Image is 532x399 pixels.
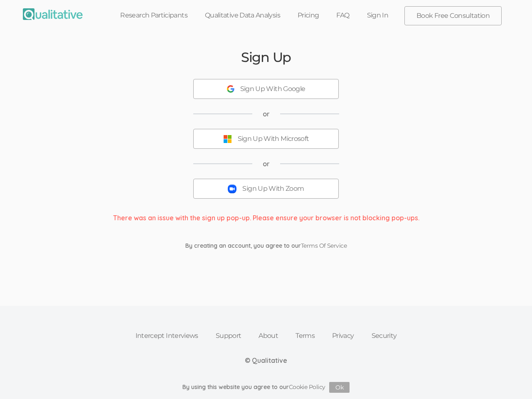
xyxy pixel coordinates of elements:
[323,327,363,345] a: Privacy
[238,134,309,144] div: Sign Up With Microsoft
[287,327,323,345] a: Terms
[263,109,270,119] span: or
[193,79,339,99] button: Sign Up With Google
[329,382,350,393] button: Ok
[242,184,304,194] div: Sign Up With Zoom
[193,179,339,199] button: Sign Up With Zoom
[263,159,270,169] span: or
[289,6,328,25] a: Pricing
[127,327,207,345] a: Intercept Interviews
[363,327,406,345] a: Security
[223,135,232,143] img: Sign Up With Microsoft
[227,85,234,93] img: Sign Up With Google
[207,327,250,345] a: Support
[179,241,353,250] div: By creating an account, you agree to our
[358,6,397,25] a: Sign In
[301,242,347,249] a: Terms Of Service
[107,213,426,223] div: There was an issue with the sign up pop-up. Please ensure your browser is not blocking pop-ups.
[240,84,305,94] div: Sign Up With Google
[241,50,291,64] h2: Sign Up
[196,6,289,25] a: Qualitative Data Analysis
[182,382,350,393] div: By using this website you agree to our
[490,359,532,399] iframe: Chat Widget
[405,7,501,25] a: Book Free Consultation
[111,6,196,25] a: Research Participants
[228,185,236,193] img: Sign Up With Zoom
[23,8,83,20] img: Qualitative
[250,327,287,345] a: About
[328,6,358,25] a: FAQ
[193,129,339,149] button: Sign Up With Microsoft
[289,383,325,391] a: Cookie Policy
[245,356,287,365] div: © Qualitative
